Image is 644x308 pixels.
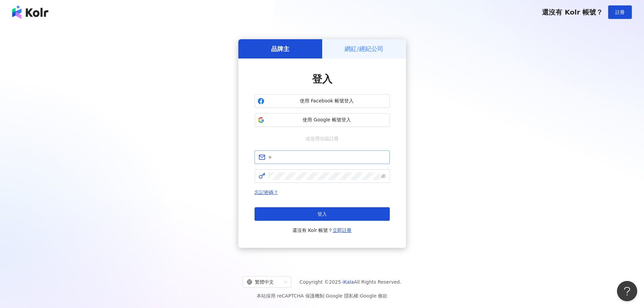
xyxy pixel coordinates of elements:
[12,5,48,19] img: logo
[301,135,343,142] span: 或使用信箱註冊
[292,226,352,234] span: 還沒有 Kolr 帳號？
[300,278,401,286] span: Copyright © 2025 All Rights Reserved.
[257,292,387,300] span: 本站採用 reCAPTCHA 保護機制
[255,113,390,127] button: 使用 Google 帳號登入
[317,211,327,217] span: 登入
[326,293,358,299] a: Google 隱私權
[255,207,390,221] button: 登入
[255,94,390,108] button: 使用 Facebook 帳號登入
[247,277,281,287] div: 繁體中文
[615,9,625,15] span: 註冊
[608,5,632,19] button: 註冊
[358,293,360,299] span: |
[360,293,387,299] a: Google 條款
[271,45,289,53] h5: 品牌主
[333,228,352,233] a: 立即註冊
[342,279,354,285] a: iKala
[255,190,278,195] a: 忘記密碼？
[617,281,637,301] iframe: Help Scout Beacon - Open
[344,45,383,53] h5: 網紅/經紀公司
[324,293,326,299] span: |
[267,117,387,123] span: 使用 Google 帳號登入
[267,98,387,104] span: 使用 Facebook 帳號登入
[312,73,332,85] span: 登入
[381,174,386,179] span: eye-invisible
[542,8,603,16] span: 還沒有 Kolr 帳號？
